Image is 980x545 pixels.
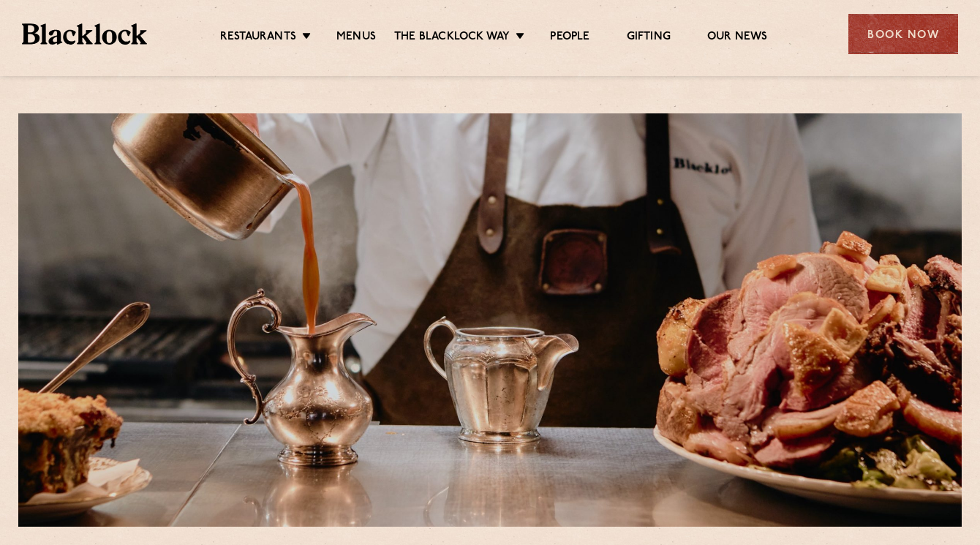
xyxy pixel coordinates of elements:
[627,30,671,46] a: Gifting
[550,30,589,46] a: People
[22,23,147,45] img: BL_Textured_Logo-footer-cropped.svg
[707,30,768,46] a: Our News
[394,30,510,46] a: The Blacklock Way
[336,30,376,46] a: Menus
[220,30,296,46] a: Restaurants
[848,14,958,54] div: Book Now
